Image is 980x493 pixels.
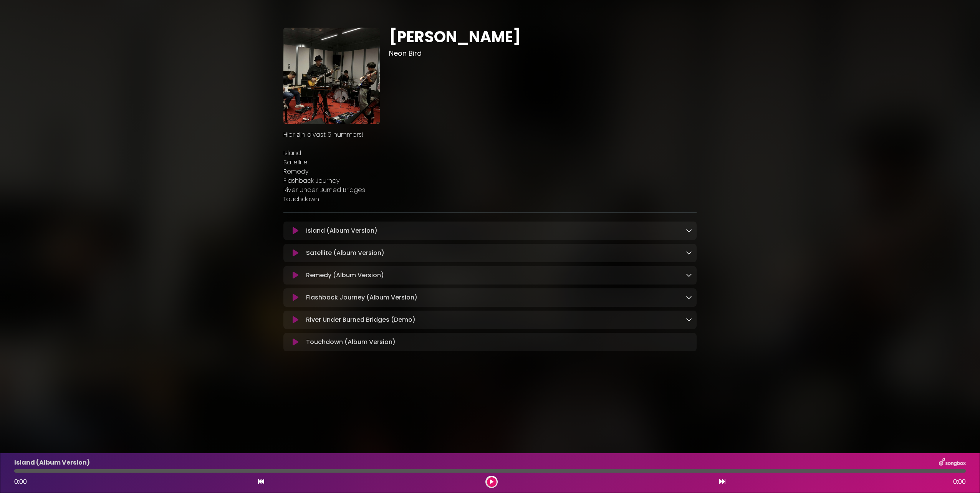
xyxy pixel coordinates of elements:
[389,49,697,58] h3: Neon Bird
[283,185,697,195] p: River Under Burned Bridges
[283,28,380,124] img: apJQmdgfS667H0ZEuW36
[306,337,396,347] p: Touchdown (Album Version)
[306,248,384,258] p: Satellite (Album Version)
[283,176,697,185] p: Flashback Journey
[306,293,417,302] p: Flashback Journey (Album Version)
[283,149,697,158] p: Island
[283,158,697,167] p: Satellite
[306,226,377,235] p: Island (Album Version)
[389,28,697,46] h1: [PERSON_NAME]
[283,130,697,139] p: Hier zijn alvast 5 nummers!
[306,315,416,324] p: River Under Burned Bridges (Demo)
[283,167,697,176] p: Remedy
[283,195,697,204] p: Touchdown
[306,271,384,280] p: Remedy (Album Version)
